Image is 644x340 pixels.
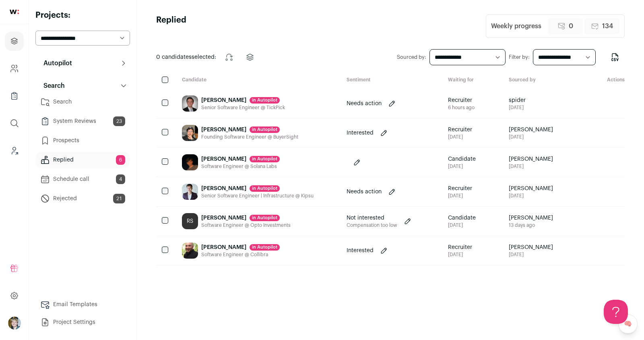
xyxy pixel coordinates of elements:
[448,185,472,193] span: Recruiter
[35,94,130,110] a: Search
[201,193,314,199] div: Senior Software Engineer | Infrastructure @ Kipsu
[569,21,573,31] span: 0
[35,191,130,207] a: Rejected21
[448,222,476,228] div: [DATE]
[509,185,553,193] span: [PERSON_NAME]
[509,243,553,251] span: [PERSON_NAME]
[442,77,502,84] div: Waiting for
[8,317,21,330] img: 6494470-medium_jpg
[182,243,198,259] img: 21e524209601ce02360767fb275fef440bf744fd5780b29c647a308d32236de5.jpg
[201,251,280,258] div: Software Engineer @ Collibra
[39,81,65,91] p: Search
[250,215,280,221] div: in Autopilot
[448,163,476,170] div: [DATE]
[35,55,130,71] button: Autopilot
[250,185,280,192] div: in Autopilot
[201,134,298,140] div: Founding Software Engineer @ BuyerSight
[5,31,24,51] a: Projects
[509,214,553,222] span: [PERSON_NAME]
[39,58,72,68] p: Autopilot
[116,155,125,165] span: 6
[201,243,280,251] div: [PERSON_NAME]
[35,133,130,149] a: Prospects
[201,126,298,134] div: [PERSON_NAME]
[397,54,426,60] label: Sourced by:
[5,59,24,78] a: Company and ATS Settings
[201,222,291,228] div: Software Engineer @ Opto Investments
[509,126,553,134] span: [PERSON_NAME]
[448,193,472,199] div: [DATE]
[448,96,475,104] span: Recruiter
[8,317,21,330] button: Open dropdown
[605,48,625,67] button: Export to CSV
[448,214,476,222] span: Candidate
[448,126,472,134] span: Recruiter
[35,113,130,129] a: System Reviews23
[509,155,553,163] span: [PERSON_NAME]
[10,10,19,14] img: wellfound-shorthand-0d5821cbd27db2630d0214b213865d53afaa358527fdda9d0ea32b1df1b89c2c.svg
[250,244,280,251] div: in Autopilot
[250,97,280,104] div: in Autopilot
[156,15,186,38] h1: Replied
[509,134,553,140] span: [DATE]
[448,243,472,251] span: Recruiter
[201,96,285,104] div: [PERSON_NAME]
[509,193,553,199] span: [DATE]
[182,213,198,229] div: RS
[347,100,382,108] p: Needs action
[340,77,442,84] div: Sentiment
[580,77,625,84] div: Actions
[5,141,24,160] a: Leads (Backoffice)
[182,95,198,112] img: 6bfc1cc415342d25aeac9c1e58f25e29d9ca08c9c94df2e7ff81cc7a64ce8ec4
[201,214,291,222] div: [PERSON_NAME]
[509,96,526,104] span: spider
[175,77,340,84] div: Candidate
[5,86,24,106] a: Company Lists
[116,174,125,184] span: 4
[448,134,472,140] div: [DATE]
[156,54,192,60] span: 0 candidates
[448,104,475,111] div: 6 hours ago
[182,125,198,141] img: 8bc015567b39e02ddb45546461ad51163ce579298a93042ecd7798e31a2e41e8.jpg
[618,314,638,334] a: 🧠
[602,21,613,31] span: 134
[347,188,382,196] p: Needs action
[509,251,553,258] span: [DATE]
[502,77,580,84] div: Sourced by
[35,171,130,187] a: Schedule call4
[35,296,130,313] a: Email Templates
[250,126,280,133] div: in Autopilot
[35,78,130,94] button: Search
[509,54,530,60] label: Filter by:
[509,104,526,111] span: [DATE]
[347,247,374,255] p: Interested
[347,222,397,228] p: Compensation too low
[201,185,314,193] div: [PERSON_NAME]
[509,222,553,228] span: 13 days ago
[250,156,280,162] div: in Autopilot
[201,104,285,111] div: Senior Software Engineer @ TickPick
[35,314,130,330] a: Project Settings
[347,214,397,222] p: Not interested
[201,163,280,170] div: Software Engineer @ Solana Labs
[347,129,374,137] p: Interested
[182,154,198,170] img: af733cd6ddf9a069fa0136a798b36ee3fc6b4a08a796df6a95093c65bb7e8f09.jpg
[509,163,553,170] span: [DATE]
[35,10,130,21] h2: Projects:
[35,152,130,168] a: Replied6
[113,194,125,203] span: 21
[604,300,628,324] iframe: Help Scout Beacon - Open
[156,53,216,61] span: selected:
[491,21,541,31] div: Weekly progress
[448,155,476,163] span: Candidate
[448,251,472,258] div: [DATE]
[113,116,125,126] span: 23
[182,184,198,200] img: 5d0fd48b34c2b1ca52ba0dd47907758f46aa58fd76378157ee9ddcb44b8e26d7
[201,155,280,163] div: [PERSON_NAME]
